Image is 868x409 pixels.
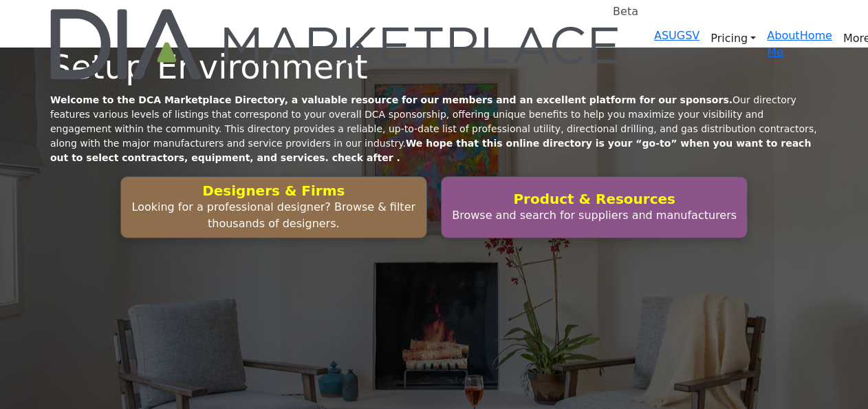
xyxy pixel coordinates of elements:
strong: Welcome to the DCA Marketplace Directory, a valuable resource for our members and an excellent pl... [50,94,733,105]
h2: Designers & Firms [125,182,422,199]
h6: Beta [613,5,638,18]
a: Pricing [699,28,767,50]
button: Designers & Firms Looking for a professional designer? Browse & filter thousands of designers. [120,176,427,238]
h2: Product & Resources [446,191,743,207]
a: ASUGSV [654,29,699,42]
p: Browse and search for suppliers and manufacturers [446,207,743,224]
a: Home [800,29,832,42]
a: About Me [767,29,799,59]
a: Beta [50,9,621,79]
img: Site Logo [50,9,621,79]
button: Product & Resources Browse and search for suppliers and manufacturers [441,176,748,238]
p: Our directory features various levels of listings that correspond to your overall DCA sponsorship... [50,93,818,165]
strong: We hope that this online directory is your “go-to” when you want to reach out to select contracto... [50,138,811,163]
p: Looking for a professional designer? Browse & filter thousands of designers. [125,199,422,232]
